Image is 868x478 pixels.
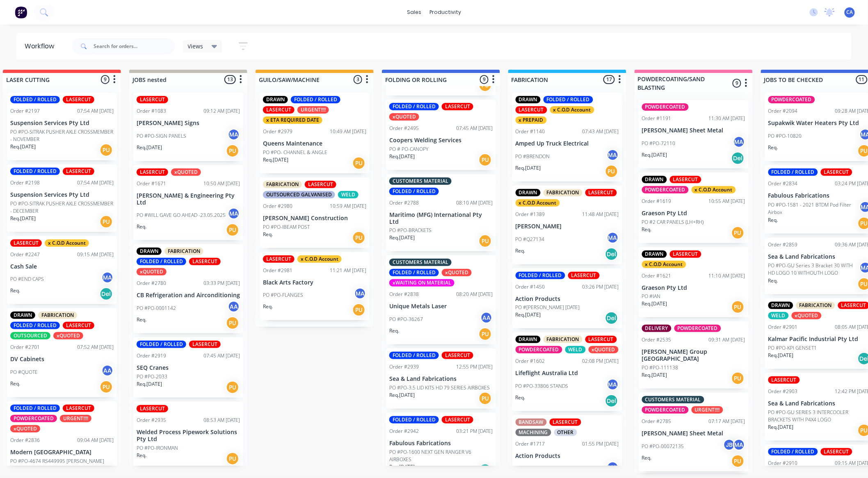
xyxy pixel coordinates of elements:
[7,236,117,305] div: LASERCUTx C.O.D AccountOrder #224709:15 AM [DATE]Cash SalePO #END CAPSMAReq.Del
[7,93,117,160] div: FOLDED / ROLLEDLASERCUTOrder #219707:54 AM [DATE]Suspension Services Pty LtdPO #PO-SITRAK PUSHER ...
[605,165,618,178] div: PU
[10,107,40,115] div: Order #2197
[389,125,419,132] div: Order #2495
[516,370,619,377] p: Lifeflight Australia Ltd
[263,96,288,103] div: DRAWN
[10,369,38,376] p: PO #QUOTE
[768,107,798,115] div: Order #2094
[10,287,20,294] p: Req.
[10,275,44,283] p: PO #END CAPS
[582,283,619,291] div: 03:26 PM [DATE]
[516,128,545,135] div: Order #1140
[305,181,336,188] div: LASERCUT
[10,168,60,175] div: FOLDED / ROLLED
[10,344,40,351] div: Order #2701
[847,9,853,16] span: CA
[516,357,545,365] div: Order #1602
[768,262,859,277] p: PO #PO-GU Series 3 Bracket 30 WITH HD LOGO 10 WITHOUTH LOGO
[10,143,36,150] p: Req. [DATE]
[137,144,162,151] p: Req. [DATE]
[137,280,166,287] div: Order #2780
[386,174,496,252] div: CUSTOMERS MATERIALFOLDED / ROLLEDOrder #278808:10 AM [DATE]Maritimo (MFG) International Pty LtdPO...
[642,336,672,344] div: Order #2535
[479,328,492,341] div: PU
[389,103,439,110] div: FOLDED / ROLLED
[226,144,239,157] div: PU
[642,210,745,217] p: Graeson Pty Ltd
[768,144,778,151] p: Req.
[10,200,114,215] p: PO #PO-SITRAK PUSHER AXLE CROSSMEMBER - DECEMBER
[642,176,667,183] div: DRAWN
[642,348,745,362] p: [PERSON_NAME] Group [GEOGRAPHIC_DATA]
[605,248,618,261] div: Del
[512,93,622,182] div: DRAWNFOLDED / ROLLEDLASERCUTx C.O.D Accountx PREPAIDOrder #114007:43 AM [DATE]Amped Up Truck Elec...
[137,364,240,371] p: SEQ Cranes
[389,153,415,160] p: Req. [DATE]
[7,308,117,397] div: DRAWNFABRICATIONFOLDED / ROLLEDLASERCUTOUTSOURCEDxQUOTEDOrder #270107:52 AM [DATE]DV CabinetsPO #...
[389,392,415,399] p: Req. [DATE]
[516,223,619,230] p: [PERSON_NAME]
[607,378,619,391] div: MA
[260,178,370,248] div: FABRICATIONLASERCUTOUTSOURCED GALVANISEDWELDOrder #298010:59 AM [DATE][PERSON_NAME] ConstructionP...
[389,212,493,225] p: Maritimo (MFG) International Pty Ltd
[642,226,652,233] p: Req.
[516,382,569,390] p: PO #PO-33806 STANDS
[642,364,678,371] p: PO #PO-111138
[226,316,239,330] div: PU
[479,234,492,248] div: PU
[137,212,226,219] p: PO #WILL GAVE GO AHEAD -23.05.2025
[38,312,77,319] div: FABRICATION
[100,380,113,394] div: PU
[516,189,541,196] div: DRAWN
[516,394,525,401] p: Req.
[516,153,550,160] p: PO #BRENDON
[516,96,541,103] div: DRAWN
[263,231,273,238] p: Req.
[263,116,322,124] div: x ETA REQUIRED DATE
[642,103,689,111] div: POWDERCOATED
[642,115,672,122] div: Order #1191
[260,93,370,173] div: DRAWNFOLDED / ROLLEDLASERCUTURGENT!!!!x ETA REQUIRED DATEOrder #297910:49 AM [DATE]Queens Mainten...
[263,106,295,114] div: LASERCUT
[389,259,452,266] div: CUSTOMERS MATERIAL
[386,100,496,170] div: FOLDED / ROLLEDLASERCUTxQUOTEDOrder #249507:45 AM [DATE]Coopers Welding ServicesPO # PO-CANOPYReq...
[389,352,439,359] div: FOLDED / ROLLED
[100,143,113,157] div: PU
[137,180,166,187] div: Order #1671
[354,287,366,300] div: MA
[263,267,292,274] div: Order #2981
[203,107,240,115] div: 09:12 AM [DATE]
[731,152,745,165] div: Del
[203,352,240,360] div: 07:45 AM [DATE]
[670,176,701,183] div: LASERCUT
[642,300,667,307] p: Req. [DATE]
[639,173,749,243] div: DRAWNLASERCUTPOWDERCOATEDx C.O.D AccountOrder #161910:55 AM [DATE]Graeson Pty LtdPO #2 CAR PANELS...
[389,146,428,153] p: PO # PO-CANOPY
[456,291,493,298] div: 08:20 AM [DATE]
[10,380,20,387] p: Req.
[94,38,175,55] input: Search for orders...
[10,312,35,319] div: DRAWN
[607,232,619,244] div: MA
[15,6,27,18] img: Factory
[516,199,560,207] div: x C.O.D Account
[389,227,432,234] p: PO #PO-BRACKETS
[133,244,243,333] div: DRAWNFABRICATIONFOLDED / ROLLEDLASERCUTxQUOTEDOrder #278003:33 PM [DATE]CB Refrigeration and Airc...
[516,164,541,172] p: Req. [DATE]
[10,322,60,329] div: FOLDED / ROLLED
[389,269,439,276] div: FOLDED / ROLLED
[544,96,593,103] div: FOLDED / ROLLED
[516,140,619,147] p: Amped Up Truck Electrical
[10,128,114,143] p: PO #PO-SITRAK PUSHER AXLE CROSSMEMBER - NOVEMBER
[137,380,162,388] p: Req. [DATE]
[709,115,745,122] div: 11:30 AM [DATE]
[389,113,419,121] div: xQUOTED
[189,258,221,265] div: LASERCUT
[389,178,452,185] div: CUSTOMERS MATERIAL
[565,346,586,353] div: WELD
[137,248,162,255] div: DRAWN
[585,336,617,343] div: LASERCUT
[389,188,439,195] div: FOLDED / ROLLED
[263,215,366,222] p: [PERSON_NAME] Construction
[550,106,594,114] div: x C.O.D Account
